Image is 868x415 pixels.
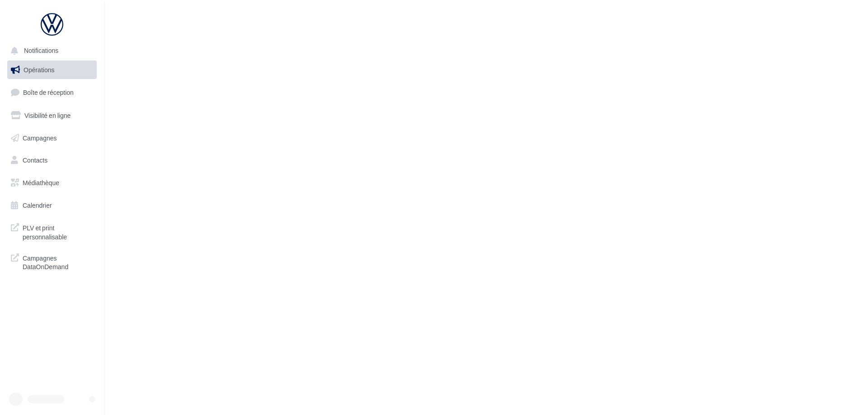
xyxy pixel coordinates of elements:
span: Campagnes [23,134,57,141]
a: Médiathèque [5,173,99,192]
a: Visibilité en ligne [5,106,99,125]
span: PLV et print personnalisable [23,222,93,241]
span: Médiathèque [23,179,59,187]
span: Calendrier [23,201,52,209]
a: Calendrier [5,196,99,215]
a: PLV et print personnalisable [5,218,99,245]
a: Campagnes [5,129,99,148]
a: Contacts [5,151,99,170]
span: Notifications [24,47,58,55]
a: Campagnes DataOnDemand [5,248,99,275]
a: Opérations [5,61,99,79]
span: Contacts [23,156,47,164]
span: Boîte de réception [23,89,74,96]
span: Opérations [24,66,54,74]
a: Boîte de réception [5,83,99,102]
span: Campagnes DataOnDemand [23,252,93,271]
span: Visibilité en ligne [24,112,71,119]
